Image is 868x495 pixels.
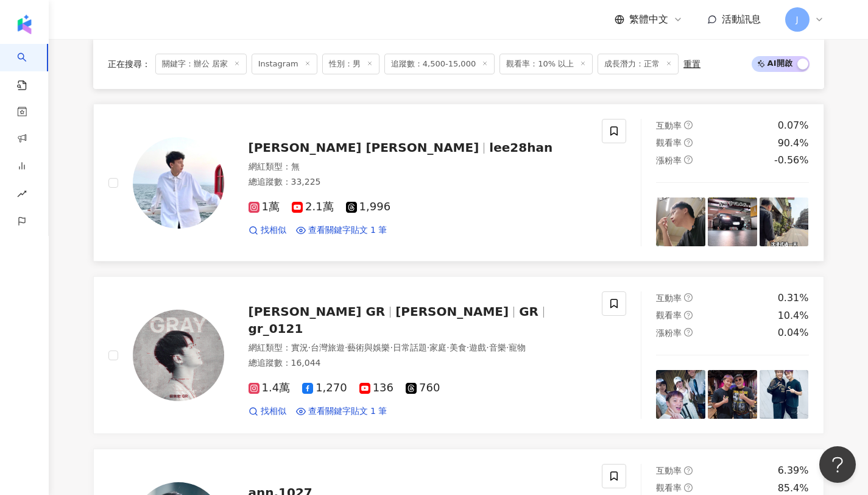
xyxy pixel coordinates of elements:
[17,182,27,209] span: rise
[684,155,693,164] span: question-circle
[760,198,809,247] img: post-image
[345,343,347,352] span: ·
[684,121,693,129] span: question-circle
[296,224,387,237] a: 查看關鍵字貼文 1 筆
[778,137,809,150] div: 90.4%
[656,370,705,419] img: post-image
[291,343,308,352] span: 實況
[249,405,286,418] a: 找相似
[446,343,449,352] span: ·
[486,343,489,352] span: ·
[249,201,280,213] span: 1萬
[684,293,693,302] span: question-circle
[261,405,286,418] span: 找相似
[629,13,668,26] span: 繁體中文
[93,276,824,434] a: KOL Avatar[PERSON_NAME] GR[PERSON_NAME]GRgr_0121網紅類型：實況·台灣旅遊·藝術與娛樂·日常話題·家庭·美食·遊戲·音樂·寵物總追蹤數：16,044...
[708,370,757,419] img: post-image
[133,137,224,229] img: KOL Avatar
[506,343,509,352] span: ·
[656,328,682,338] span: 漲粉率
[155,54,247,74] span: 關鍵字：辦公 居家
[322,54,379,74] span: 性別：男
[393,343,427,352] span: 日常話題
[489,343,506,352] span: 音樂
[347,343,390,352] span: 藝術與娛樂
[656,310,682,320] span: 觀看率
[796,13,798,26] span: J
[469,343,486,352] span: 遊戲
[249,140,479,155] span: [PERSON_NAME] [PERSON_NAME]
[302,382,347,394] span: 1,270
[249,321,303,336] span: gr_0121
[778,464,809,477] div: 6.39%
[346,201,391,213] span: 1,996
[249,176,588,188] div: 總追蹤數 ： 33,225
[656,466,682,475] span: 互動率
[722,13,761,25] span: 活動訊息
[778,119,809,132] div: 0.07%
[760,370,809,419] img: post-image
[656,198,705,247] img: post-image
[684,311,693,319] span: question-circle
[684,138,693,147] span: question-circle
[395,304,509,319] span: [PERSON_NAME]
[249,161,588,173] div: 網紅類型 ： 無
[15,15,34,34] img: logo icon
[778,291,809,305] div: 0.31%
[292,201,334,213] span: 2.1萬
[296,405,387,418] a: 查看關鍵字貼文 1 筆
[133,310,224,401] img: KOL Avatar
[598,54,679,74] span: 成長潛力：正常
[384,54,495,74] span: 追蹤數：4,500-15,000
[249,224,286,237] a: 找相似
[489,140,552,155] span: lee28han
[708,198,757,247] img: post-image
[261,224,286,237] span: 找相似
[252,54,317,74] span: Instagram
[429,343,446,352] span: 家庭
[249,357,588,369] div: 總追蹤數 ： 16,044
[819,446,856,483] iframe: Help Scout Beacon - Open
[108,59,150,69] span: 正在搜尋 ：
[683,59,700,69] div: 重置
[359,382,393,394] span: 136
[308,224,387,237] span: 查看關鍵字貼文 1 筆
[311,343,345,352] span: 台灣旅遊
[467,343,469,352] span: ·
[249,382,291,394] span: 1.4萬
[656,293,682,303] span: 互動率
[656,121,682,130] span: 互動率
[509,343,526,352] span: 寵物
[499,54,593,74] span: 觀看率：10% 以上
[450,343,467,352] span: 美食
[774,154,809,167] div: -0.56%
[778,326,809,340] div: 0.04%
[778,309,809,322] div: 10.4%
[656,483,682,493] span: 觀看率
[684,483,693,492] span: question-circle
[406,382,440,394] span: 760
[308,343,311,352] span: ·
[427,343,429,352] span: ·
[17,44,41,91] a: search
[390,343,392,352] span: ·
[249,304,386,319] span: [PERSON_NAME] GR
[684,466,693,475] span: question-circle
[519,304,538,319] span: GR
[249,342,588,354] div: 網紅類型 ：
[308,405,387,418] span: 查看關鍵字貼文 1 筆
[778,482,809,495] div: 85.4%
[656,155,682,165] span: 漲粉率
[93,104,824,262] a: KOL Avatar[PERSON_NAME] [PERSON_NAME]lee28han網紅類型：無總追蹤數：33,2251萬2.1萬1,996找相似查看關鍵字貼文 1 筆互動率questio...
[684,328,693,337] span: question-circle
[656,138,682,148] span: 觀看率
